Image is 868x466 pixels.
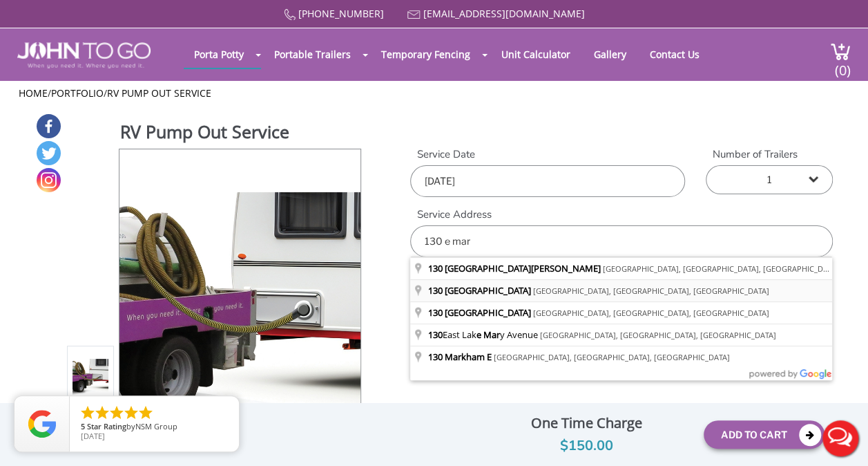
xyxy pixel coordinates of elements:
[813,411,868,466] button: Live Chat
[284,9,296,21] img: Call
[87,421,126,431] span: Star Rating
[428,328,443,341] span: 130
[37,141,61,165] a: Twitter
[184,41,254,68] a: Porta Potty
[108,404,125,421] li: 
[428,328,540,341] span: East Lak y Avenue
[37,114,61,138] a: Facebook
[480,411,693,435] div: One Time Charge
[123,404,139,421] li: 
[17,42,151,68] img: JOHN to go
[428,306,443,319] span: 130
[476,328,500,341] span: e Mar
[583,41,636,68] a: Gallery
[603,263,839,274] span: [GEOGRAPHIC_DATA], [GEOGRAPHIC_DATA], [GEOGRAPHIC_DATA]
[19,86,849,100] ul: / /
[533,286,769,296] span: [GEOGRAPHIC_DATA], [GEOGRAPHIC_DATA], [GEOGRAPHIC_DATA]
[830,42,851,61] img: cart a
[445,284,531,297] span: [GEOGRAPHIC_DATA]
[119,192,361,430] img: Product
[51,86,104,100] a: Portfolio
[428,351,492,363] span: 130 Markham E
[428,284,443,297] span: 130
[706,147,833,162] label: Number of Trailers
[120,120,362,147] h1: RV Pump Out Service
[410,165,685,197] input: Service Date
[835,50,851,80] span: (0)
[704,420,824,449] button: Add To Cart
[81,422,228,432] span: by
[298,7,384,20] a: [PHONE_NUMBER]
[445,306,531,319] span: [GEOGRAPHIC_DATA]
[81,421,85,431] span: 5
[19,86,48,100] a: Home
[445,262,601,274] span: [GEOGRAPHIC_DATA][PERSON_NAME]
[81,431,105,441] span: [DATE]
[533,308,769,318] span: [GEOGRAPHIC_DATA], [GEOGRAPHIC_DATA], [GEOGRAPHIC_DATA]
[371,41,481,68] a: Temporary Fencing
[410,147,685,162] label: Service Date
[407,10,421,19] img: Mail
[490,41,580,68] a: Unit Calculator
[494,352,730,362] span: [GEOGRAPHIC_DATA], [GEOGRAPHIC_DATA], [GEOGRAPHIC_DATA]
[107,86,211,100] a: RV Pump Out Service
[410,225,833,257] input: Service Address
[79,404,96,421] li: 
[73,359,108,394] img: Product
[94,404,110,421] li: 
[540,330,776,340] span: [GEOGRAPHIC_DATA], [GEOGRAPHIC_DATA], [GEOGRAPHIC_DATA]
[135,421,177,431] span: NSM Group
[639,41,709,68] a: Contact Us
[423,7,585,20] a: [EMAIL_ADDRESS][DOMAIN_NAME]
[480,435,693,457] div: $150.00
[28,410,56,438] img: Review Rating
[428,262,443,274] span: 130
[410,207,833,222] label: Service Address
[137,404,154,421] li: 
[37,168,61,192] a: Instagram
[264,41,361,68] a: Portable Trailers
